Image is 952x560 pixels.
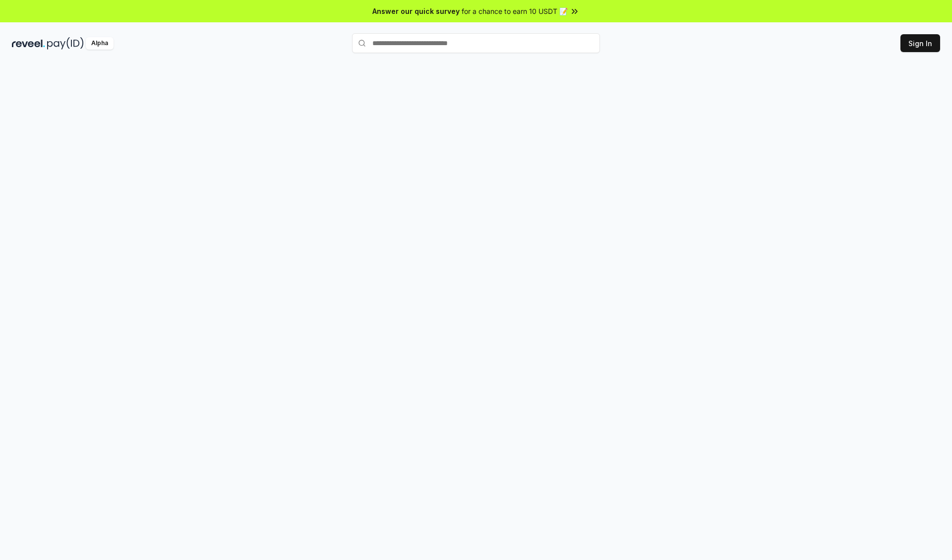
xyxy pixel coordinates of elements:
span: for a chance to earn 10 USDT 📝 [462,6,568,16]
button: Sign In [900,34,940,52]
div: Alpha [86,37,114,50]
img: pay_id [47,37,84,50]
img: reveel_dark [12,37,45,50]
span: Answer our quick survey [372,6,460,16]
